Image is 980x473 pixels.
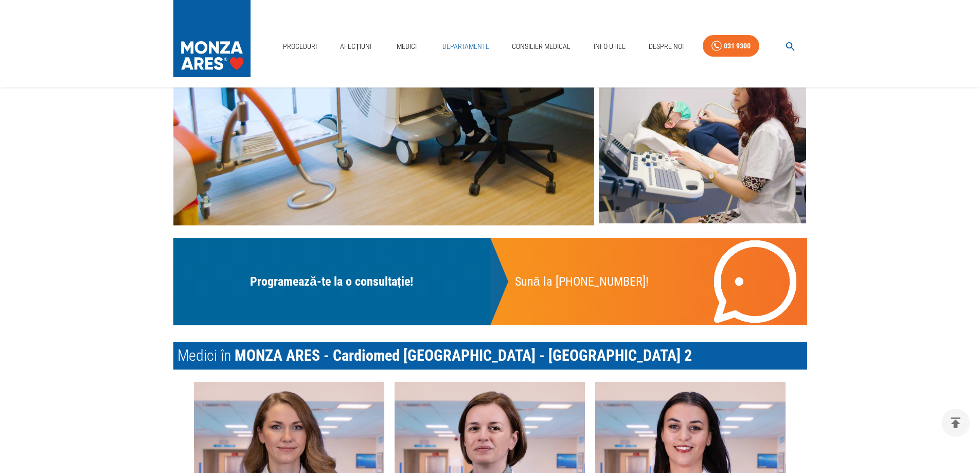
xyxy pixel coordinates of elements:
[235,346,692,364] span: MONZA ARES - Cardiomed [GEOGRAPHIC_DATA] - [GEOGRAPHIC_DATA] 2
[390,36,423,57] a: Medici
[438,36,493,57] a: Departamente
[645,36,688,57] a: Despre Noi
[599,52,806,223] img: Servicii medicale în cadrul Ares Cardiomed CLuj din strada Galati Nr. 2
[590,36,630,57] a: Info Utile
[173,238,807,325] a: Programează-te la o consultație!Sună la [PHONE_NUMBER]!
[173,342,807,370] h2: Medici în
[279,36,321,57] a: Proceduri
[724,40,751,52] div: 031 9300
[703,35,759,57] a: 031 9300
[515,274,649,289] strong: Sună la [PHONE_NUMBER]!
[941,409,970,437] button: delete
[508,36,575,57] a: Consilier Medical
[336,36,376,57] a: Afecțiuni
[250,272,413,291] p: Programează-te la o consultație!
